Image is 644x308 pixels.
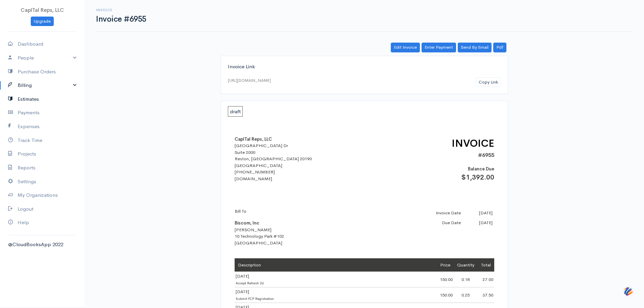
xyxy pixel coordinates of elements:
[437,287,454,303] td: 150.00
[236,281,264,285] span: Accept Refresh 26
[422,43,456,52] a: Enter Payment
[235,287,437,303] td: [DATE]
[468,166,494,172] span: Balance Due
[235,258,437,272] td: Description
[96,15,146,23] h1: Invoice #6955
[235,142,353,182] div: [GEOGRAPHIC_DATA] Dr Suite 2000 Reston, [GEOGRAPHIC_DATA] 20190 [GEOGRAPHIC_DATA] [PHONE_NUMBER] ...
[8,241,76,248] div: @CloudBooksApp 2022
[462,208,494,218] td: [DATE]
[410,208,463,218] td: Invoice Date
[235,208,353,215] p: Bill To
[458,43,492,52] a: Send By Email
[623,285,634,298] img: svg+xml;base64,PHN2ZyB3aWR0aD0iNDQiIGhlaWdodD0iNDQiIHZpZXdCb3g9IjAgMCA0NCA0NCIgZmlsbD0ibm9uZSIgeG...
[236,297,274,301] span: Submit FCP Registration
[462,218,494,228] td: [DATE]
[476,77,501,87] button: Copy Link
[21,7,64,13] span: CapITal Reps, LLC
[454,272,478,287] td: 0.18
[228,63,501,71] div: Invoice Link
[454,258,478,272] td: Quantity
[31,17,54,26] a: Upgrade
[235,136,272,142] b: CapITal Reps, LLC
[228,106,243,117] span: draft
[478,272,494,287] td: 27.00
[437,272,454,287] td: 150.00
[235,220,259,226] b: Biscom, Inc
[454,287,478,303] td: 0.25
[96,8,146,12] h6: Invoice
[478,287,494,303] td: 37.50
[235,272,437,287] td: [DATE]
[478,151,494,159] span: #6955
[228,77,271,84] div: [URL][DOMAIN_NAME]
[461,173,494,182] span: $1,392.00
[410,218,463,228] td: Due Date
[478,258,494,272] td: Total
[493,43,506,52] a: Pdf
[391,43,420,52] a: Edit Invoice
[437,258,454,272] td: Price
[452,137,494,150] span: INVOICE
[235,208,353,246] div: [PERSON_NAME] 10 Technology Park #102 [GEOGRAPHIC_DATA]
